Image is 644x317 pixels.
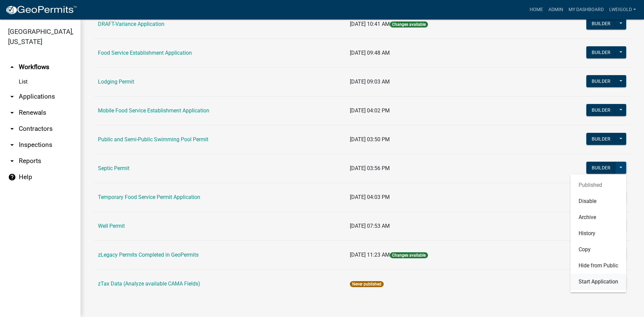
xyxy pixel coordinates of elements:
[586,46,616,58] button: Builder
[350,50,390,56] span: [DATE] 09:48 AM
[571,242,626,258] button: Copy
[98,78,134,85] a: Lodging Permit
[586,75,616,87] button: Builder
[546,3,566,16] a: Admin
[98,107,209,114] a: Mobile Food Service Establishment Application
[8,63,16,71] i: arrow_drop_up
[8,157,16,165] i: arrow_drop_down
[8,109,16,117] i: arrow_drop_down
[98,21,164,27] a: DRAFT-Variance Application
[98,165,129,171] a: Septic Permit
[98,280,200,287] a: zTax Data (Analyze available CAMA Fields)
[586,104,616,116] button: Builder
[350,21,390,27] span: [DATE] 10:41 AM
[350,107,390,114] span: [DATE] 04:02 PM
[350,252,390,258] span: [DATE] 11:23 AM
[390,21,428,28] span: Changes available
[527,3,546,16] a: Home
[8,141,16,149] i: arrow_drop_down
[566,3,606,16] a: My Dashboard
[586,162,616,174] button: Builder
[350,78,390,85] span: [DATE] 09:03 AM
[98,50,192,56] a: Food Service Establishment Application
[98,136,208,143] a: Public and Semi-Public Swimming Pool Permit
[571,258,626,274] button: Hide from Public
[98,194,200,200] a: Temporary Food Service Permit Application
[350,223,390,229] span: [DATE] 07:53 AM
[350,165,390,171] span: [DATE] 03:56 PM
[586,133,616,145] button: Builder
[606,3,639,16] a: lweigold
[350,194,390,200] span: [DATE] 04:03 PM
[350,136,390,143] span: [DATE] 03:50 PM
[98,252,199,258] a: zLegacy Permits Completed in GeoPermits
[586,17,616,30] button: Builder
[350,281,384,287] span: Never published
[390,252,428,258] span: Changes available
[8,93,16,101] i: arrow_drop_down
[571,274,626,290] button: Start Application
[8,125,16,133] i: arrow_drop_down
[98,223,125,229] a: Well Permit
[8,173,16,181] i: help
[571,193,626,209] button: Disable
[571,225,626,242] button: History
[571,209,626,225] button: Archive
